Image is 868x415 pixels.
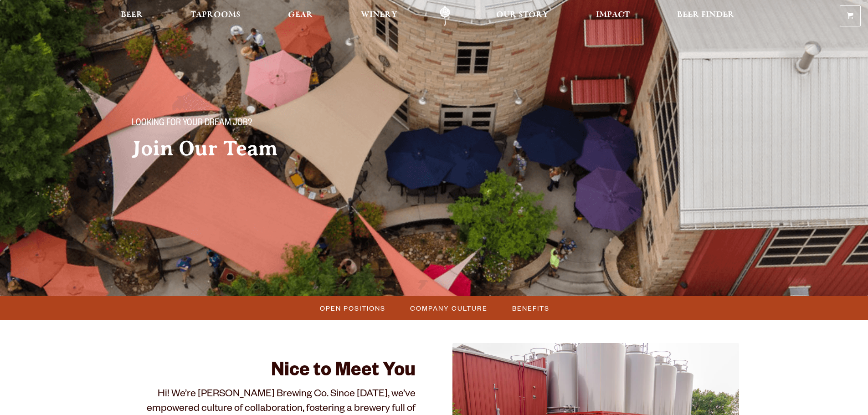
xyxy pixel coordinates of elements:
a: Benefits [507,302,554,315]
a: Beer [115,6,149,26]
span: Taprooms [190,11,241,19]
a: Our Story [490,6,555,26]
a: Gear [282,6,319,26]
span: Gear [288,11,313,19]
a: Company Culture [405,302,492,315]
h2: Join Our Team [132,137,416,160]
span: Beer Finder [677,11,734,19]
a: Beer Finder [671,6,740,26]
a: Odell Home [428,6,462,26]
span: Benefits [512,302,550,315]
a: Taprooms [185,6,247,26]
h2: Nice to Meet You [129,361,416,383]
span: Winery [361,11,397,19]
a: Open Positions [314,302,390,315]
span: Beer [121,11,143,19]
span: Our Story [496,11,549,19]
span: Open Positions [320,302,385,315]
span: Company Culture [410,302,488,315]
span: Impact [596,11,630,19]
a: Impact [590,6,636,26]
span: Looking for your dream job? [132,118,252,130]
a: Winery [355,6,403,26]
